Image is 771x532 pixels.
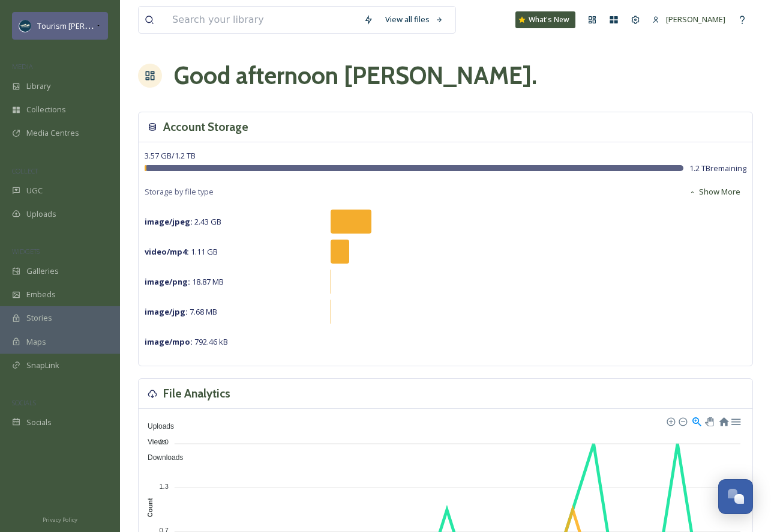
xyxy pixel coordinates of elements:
strong: video/mp4 : [145,246,189,257]
span: Socials [26,417,52,428]
span: Views [139,438,167,446]
span: 792.46 kB [145,336,228,347]
tspan: 2.0 [160,438,169,446]
h1: Good afternoon [PERSON_NAME] . [174,58,537,94]
a: What's New [515,11,575,28]
strong: image/jpg : [145,306,188,317]
span: Library [26,80,50,92]
span: 7.68 MB [145,306,217,317]
input: Search your library [166,7,358,33]
span: WIDGETS [12,247,40,256]
strong: image/png : [145,276,190,287]
span: Stories [26,312,52,324]
div: Selection Zoom [691,416,701,426]
span: Downloads [139,453,183,462]
span: Uploads [139,422,174,431]
button: Open Chat [718,479,753,514]
div: Menu [730,416,740,426]
span: Tourism [PERSON_NAME] [37,20,128,31]
span: Collections [26,104,66,115]
strong: image/jpeg : [145,216,193,227]
span: 1.11 GB [145,246,218,257]
button: Show More [683,180,746,204]
a: View all files [379,8,449,31]
span: COLLECT [12,166,38,175]
span: [PERSON_NAME] [666,14,725,25]
span: SnapLink [26,360,59,371]
span: 18.87 MB [145,276,224,287]
img: Social%20Media%20Profile%20Picture.png [19,20,31,32]
span: MEDIA [12,62,33,71]
span: Storage by file type [145,186,214,198]
span: 3.57 GB / 1.2 TB [145,150,196,161]
span: Uploads [26,208,56,220]
text: Count [146,498,154,517]
div: Zoom In [666,417,674,425]
span: 2.43 GB [145,216,221,227]
div: Panning [705,417,712,425]
span: Privacy Policy [43,516,77,524]
div: Zoom Out [678,417,686,425]
span: Embeds [26,289,56,300]
h3: File Analytics [163,385,230,402]
span: SOCIALS [12,398,36,407]
span: Maps [26,336,46,348]
span: Galleries [26,265,59,277]
span: Media Centres [26,127,79,139]
a: [PERSON_NAME] [646,8,731,31]
tspan: 1.3 [160,483,169,490]
a: Privacy Policy [43,512,77,526]
div: Reset Zoom [718,416,728,426]
strong: image/mpo : [145,336,193,347]
h3: Account Storage [163,118,248,136]
span: 1.2 TB remaining [689,163,746,174]
span: UGC [26,185,43,196]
